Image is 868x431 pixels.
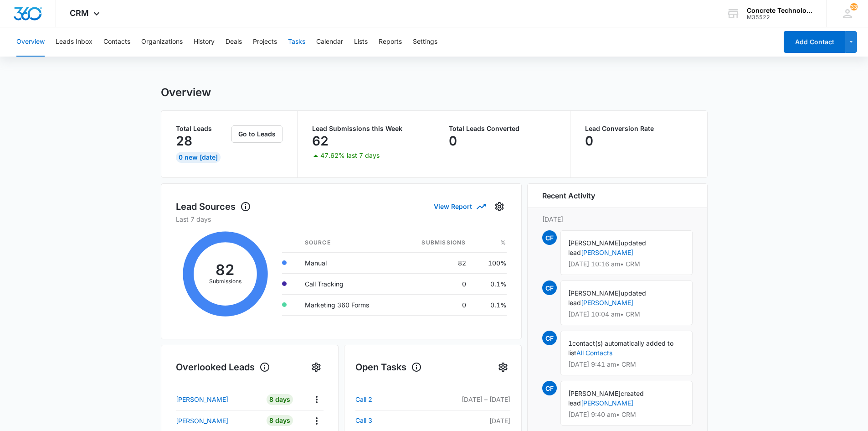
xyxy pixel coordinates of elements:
td: Marketing 360 Forms [298,294,398,315]
td: 0 [398,294,473,315]
p: 0 [585,134,593,148]
span: contact(s) automatically added to list [568,339,673,357]
button: Go to Leads [231,125,282,143]
h6: Recent Activity [542,190,595,201]
p: Last 7 days [176,214,507,224]
td: Manual [298,252,398,273]
button: Settings [496,360,510,374]
span: CRM [70,8,89,18]
a: [PERSON_NAME] [176,416,259,426]
button: Reports [379,27,402,57]
span: [PERSON_NAME] [568,289,621,297]
span: 1 [568,339,572,347]
button: Settings [309,360,324,374]
button: Calendar [316,27,343,57]
button: Settings [413,27,437,57]
div: 8 Days [267,415,293,426]
span: CF [542,381,557,395]
div: 8 Days [267,394,293,405]
th: Submissions [398,233,473,253]
th: Source [298,233,398,253]
div: notifications count [850,3,858,10]
a: Call 2 [355,394,395,405]
div: 0 New [DATE] [176,152,221,163]
a: All Contacts [576,349,612,357]
p: [DATE] 9:41 am • CRM [568,361,685,368]
span: [PERSON_NAME] [568,389,621,397]
a: Go to Leads [231,130,282,138]
p: 0 [449,134,457,148]
button: Actions [309,392,324,406]
a: [PERSON_NAME] [176,395,259,404]
button: Organizations [141,27,183,57]
h1: Overlooked Leads [176,360,270,374]
button: Add Contact [784,31,845,53]
button: Actions [309,414,324,428]
button: Contacts [103,27,130,57]
td: 0.1% [473,294,507,315]
p: [PERSON_NAME] [176,416,228,426]
p: [DATE] – [DATE] [395,395,510,404]
td: 82 [398,252,473,273]
button: Settings [492,199,507,214]
div: account name [747,7,813,14]
h1: Open Tasks [355,360,422,374]
button: View Report [434,198,485,214]
h1: Lead Sources [176,200,251,213]
a: [PERSON_NAME] [581,299,633,306]
span: 33 [850,3,858,10]
p: [DATE] 10:16 am • CRM [568,261,685,267]
p: Total Leads [176,125,230,132]
p: [DATE] 9:40 am • CRM [568,411,685,418]
a: [PERSON_NAME] [581,249,633,256]
td: 0.1% [473,273,507,294]
button: Deals [226,27,242,57]
p: Lead Submissions this Week [312,125,419,132]
span: CF [542,230,557,245]
p: [DATE] [395,416,510,426]
td: Call Tracking [298,273,398,294]
button: History [194,27,215,57]
span: CF [542,331,557,345]
a: [PERSON_NAME] [581,399,633,407]
span: CF [542,280,557,295]
button: Leads Inbox [56,27,92,57]
th: % [473,233,507,253]
p: Total Leads Converted [449,125,556,132]
button: Lists [354,27,368,57]
p: [PERSON_NAME] [176,395,228,404]
button: Overview [16,27,45,57]
div: account id [747,14,813,21]
p: Lead Conversion Rate [585,125,693,132]
p: 62 [312,134,329,148]
span: [PERSON_NAME] [568,239,621,247]
h1: Overview [161,86,211,99]
p: [DATE] [542,214,693,224]
p: [DATE] 10:04 am • CRM [568,311,685,317]
p: 28 [176,134,192,148]
td: 0 [398,273,473,294]
button: Projects [253,27,277,57]
a: Call 3 [355,415,395,426]
p: 47.62% last 7 days [320,152,380,159]
td: 100% [473,252,507,273]
button: Tasks [288,27,305,57]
